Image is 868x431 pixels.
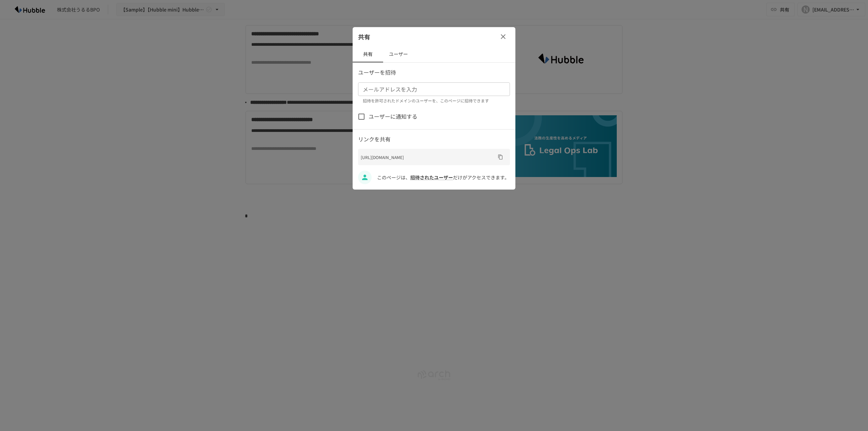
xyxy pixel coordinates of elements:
div: 共有 [353,27,515,46]
button: ユーザー [383,46,414,62]
p: [URL][DOMAIN_NAME] [361,154,495,160]
p: ユーザーを招待 [358,68,510,77]
span: ユーザーに通知する [369,112,417,121]
button: 共有 [353,46,383,62]
p: このページは、 だけがアクセスできます。 [377,174,510,181]
button: URLをコピー [495,152,506,162]
p: リンクを共有 [358,135,510,144]
p: 招待を許可されたドメインのユーザーを、このページに招待できます [363,97,505,104]
a: 招待されたユーザー [410,174,453,181]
